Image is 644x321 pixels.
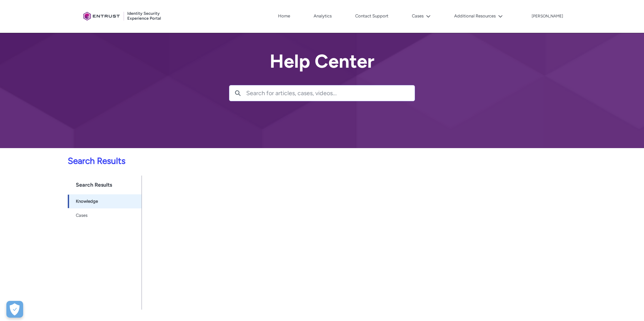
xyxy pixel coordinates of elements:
[246,85,415,101] input: Search for articles, cases, videos...
[76,212,88,219] span: Cases
[531,12,563,19] button: User Profile f.hoenig
[276,11,292,21] a: Home
[68,194,142,208] a: Knowledge
[68,208,142,222] a: Cases
[532,14,563,19] p: [PERSON_NAME]
[68,176,142,194] h1: Search Results
[452,11,504,21] button: Additional Resources
[410,11,432,21] button: Cases
[6,301,23,318] div: Cookie Preferences
[354,11,390,21] a: Contact Support
[229,85,246,101] button: Search
[229,51,415,72] h2: Help Center
[4,154,513,168] p: Search Results
[76,198,98,205] span: Knowledge
[312,11,333,21] a: Analytics, opens in new tab
[6,301,23,318] button: Open Preferences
